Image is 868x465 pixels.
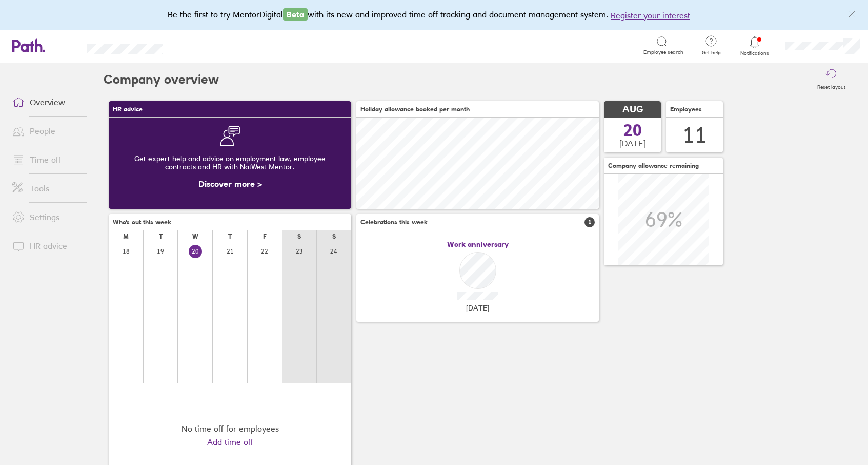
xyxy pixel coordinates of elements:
a: Add time off [207,437,253,447]
button: Reset layout [811,63,852,96]
span: Company allowance remaining [608,162,699,169]
span: Employees [670,106,702,113]
div: S [297,233,301,240]
span: [DATE] [466,304,489,312]
div: T [228,233,232,240]
div: Be the first to try MentorDigital with its new and improved time off tracking and document manage... [168,8,700,22]
span: [DATE] [619,139,646,148]
div: M [123,233,129,240]
a: Discover more > [198,179,262,189]
span: Beta [283,8,308,21]
a: Time off [4,149,87,170]
a: HR advice [4,236,87,256]
span: Who's out this week [113,219,171,226]
h2: Company overview [104,63,219,96]
span: Employee search [643,49,683,55]
div: W [192,233,198,240]
div: Search [191,41,217,50]
div: F [263,233,267,240]
span: Celebrations this week [360,219,428,226]
div: Get expert help and advice on employment law, employee contracts and HR with NatWest Mentor. [117,146,343,179]
a: Overview [4,92,87,112]
span: Holiday allowance booked per month [360,106,470,113]
span: AUG [622,104,643,115]
div: No time off for employees [181,424,279,433]
span: 1 [584,217,595,227]
a: Notifications [738,35,772,56]
button: Register your interest [611,9,690,22]
span: Get help [695,50,728,56]
a: Settings [4,207,87,227]
span: Notifications [738,50,772,56]
span: 20 [623,122,642,139]
div: S [332,233,336,240]
span: HR advice [113,106,143,113]
a: Tools [4,178,87,199]
label: Reset layout [811,81,852,90]
div: 11 [682,122,707,148]
span: Work anniversary [447,240,509,248]
div: T [159,233,163,240]
a: People [4,121,87,141]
